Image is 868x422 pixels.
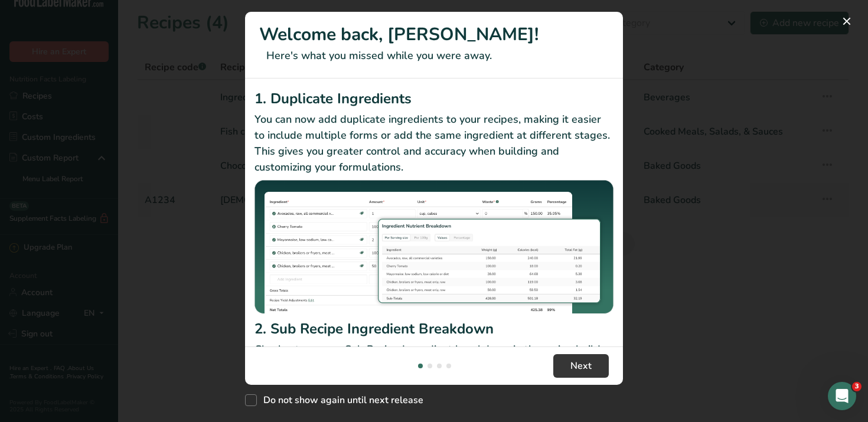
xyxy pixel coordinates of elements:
[570,359,592,373] span: Next
[254,318,614,339] h2: 2. Sub Recipe Ingredient Breakdown
[852,382,862,391] span: 3
[257,394,423,406] span: Do not show again until next release
[254,342,614,390] p: Checkout our new Sub Recipe Ingredient breakdown in the recipe builder. You can now see your Reci...
[259,48,609,64] p: Here's what you missed while you were away.
[828,382,856,410] iframe: Intercom live chat
[259,21,609,48] h1: Welcome back, [PERSON_NAME]!
[553,354,609,378] button: Next
[254,112,614,175] p: You can now add duplicate ingredients to your recipes, making it easier to include multiple forms...
[254,88,614,109] h2: 1. Duplicate Ingredients
[254,180,614,314] img: Duplicate Ingredients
